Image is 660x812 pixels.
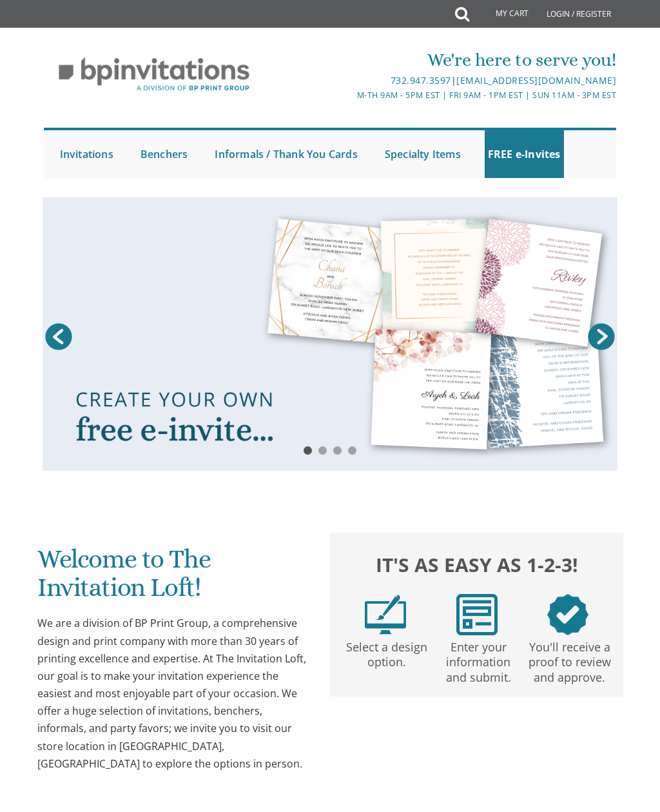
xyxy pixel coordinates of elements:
img: step2.png [456,594,498,635]
h1: Welcome to The Invitation Loft! [37,545,311,611]
p: Select a design option. [344,635,430,670]
a: [EMAIL_ADDRESS][DOMAIN_NAME] [456,74,616,86]
img: BP Invitation Loft [44,48,265,101]
p: You'll receive a proof to review and approve. [527,635,613,685]
div: | [235,73,617,88]
a: Benchers [137,130,191,178]
a: 732.947.3597 [391,74,451,86]
a: Informals / Thank You Cards [211,130,360,178]
a: FREE e-Invites [485,130,564,178]
div: We are a division of BP Print Group, a comprehensive design and print company with more than 30 y... [37,615,311,773]
div: We're here to serve you! [235,47,617,73]
a: Next [585,321,617,353]
div: M-Th 9am - 5pm EST | Fri 9am - 1pm EST | Sun 11am - 3pm EST [235,88,617,102]
img: step1.png [365,594,406,635]
img: step3.png [547,594,588,635]
a: Invitations [57,130,117,178]
h2: It's as easy as 1-2-3! [340,551,614,578]
p: Enter your information and submit. [435,635,521,685]
a: Prev [43,321,75,353]
a: My Cart [468,1,538,27]
a: Specialty Items [382,130,464,178]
